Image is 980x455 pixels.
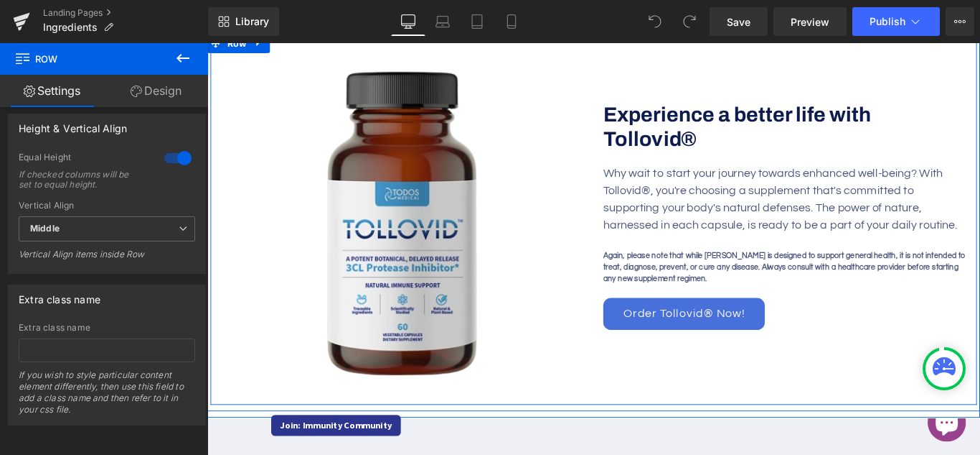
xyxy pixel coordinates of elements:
[791,14,829,29] span: Preview
[14,43,158,75] span: Row
[104,75,208,107] a: Design
[19,170,148,190] div: If checked columns will be set to equal height.
[727,14,750,29] span: Save
[773,7,847,36] a: Preview
[391,7,425,36] a: Desktop
[235,15,269,28] span: Library
[19,201,195,211] div: Vertical Align
[460,7,494,36] a: Tablet
[425,7,460,36] a: Laptop
[72,418,217,441] button: Join: Immunity Community
[445,67,854,122] h1: Experience a better life with Tollovid®
[19,285,100,305] div: Extra class name
[82,421,207,437] span: Join: Immunity Community
[852,7,940,36] button: Publish
[30,223,60,234] b: Middle
[208,7,279,36] a: New Library
[43,7,208,19] a: Landing Pages
[19,152,150,167] div: Equal Height
[19,369,195,425] div: If you wish to style particular content element differently, then use this field to add a class n...
[19,249,195,270] div: Vertical Align items inside Row
[445,136,854,213] p: Why wait to start your journey towards enhanced well-being? With Tollovid®, you're choosing a sup...
[675,7,704,36] button: Redo
[641,7,669,36] button: Undo
[445,286,626,321] a: Order Tollovid® Now!
[19,323,195,333] div: Extra class name
[494,7,529,36] a: Mobile
[870,16,905,27] span: Publish
[946,7,974,36] button: More
[445,234,852,270] strong: Again, please note that while [PERSON_NAME] is designed to support general health, it is not inte...
[43,22,98,33] span: Ingredients
[19,114,127,134] div: Height & Vertical Align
